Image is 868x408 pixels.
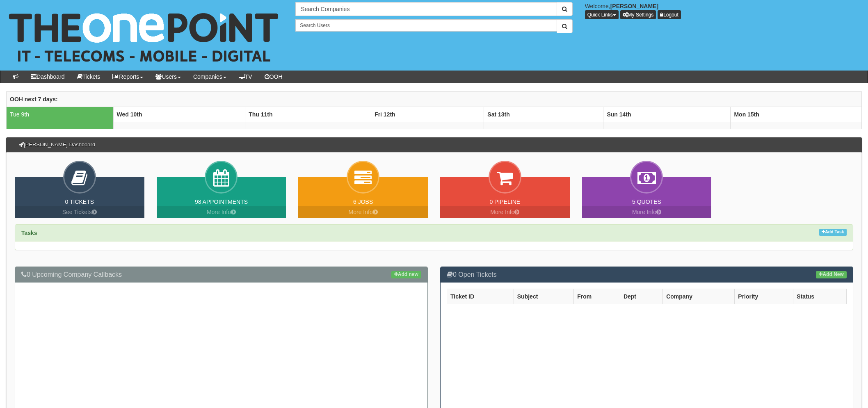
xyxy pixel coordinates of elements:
[663,289,735,304] th: Company
[245,107,371,122] th: Thu 11th
[391,271,421,278] a: Add new
[371,107,484,122] th: Fri 12th
[447,271,847,278] h3: 0 Open Tickets
[819,229,847,236] a: Add Task
[195,198,248,205] a: 98 Appointments
[579,2,868,19] div: Welcome,
[21,271,421,278] h3: 0 Upcoming Company Callbacks
[489,198,520,205] a: 0 Pipeline
[295,2,557,16] input: Search Companies
[21,230,37,236] strong: Tasks
[149,71,187,83] a: Users
[585,10,619,19] button: Quick Links
[258,71,289,83] a: OOH
[353,198,373,205] a: 6 Jobs
[233,71,258,83] a: TV
[7,107,114,122] td: Tue 9th
[582,206,712,218] a: More Info
[658,10,681,19] a: Logout
[295,19,557,32] input: Search Users
[15,138,99,152] h3: [PERSON_NAME] Dashboard
[816,271,847,278] a: Add New
[731,107,862,122] th: Mon 15th
[632,198,661,205] a: 5 Quotes
[15,206,144,218] a: See Tickets
[157,206,286,218] a: More Info
[71,71,107,83] a: Tickets
[574,289,620,304] th: From
[735,289,793,304] th: Priority
[440,206,570,218] a: More Info
[65,198,94,205] a: 0 Tickets
[620,10,656,19] a: My Settings
[610,3,658,9] b: [PERSON_NAME]
[113,107,245,122] th: Wed 10th
[25,71,71,83] a: Dashboard
[7,92,862,107] th: OOH next 7 days:
[106,71,149,83] a: Reports
[603,107,731,122] th: Sun 14th
[447,289,514,304] th: Ticket ID
[187,71,233,83] a: Companies
[514,289,573,304] th: Subject
[484,107,603,122] th: Sat 13th
[793,289,847,304] th: Status
[620,289,662,304] th: Dept
[298,206,428,218] a: More Info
